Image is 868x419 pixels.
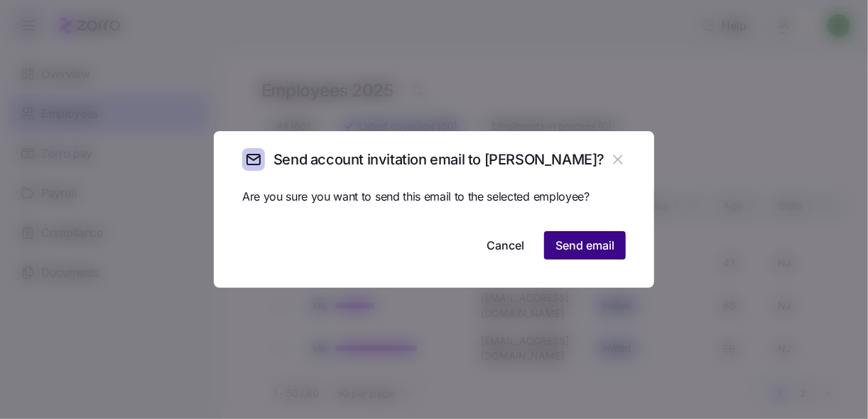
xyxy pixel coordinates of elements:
span: Are you sure you want to send this email to the selected employee? [242,188,626,206]
span: Cancel [487,237,524,254]
button: Cancel [475,231,536,259]
h2: Send account invitation email to [PERSON_NAME]? [273,150,604,169]
span: Send email [555,237,614,254]
button: Send email [544,231,626,259]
